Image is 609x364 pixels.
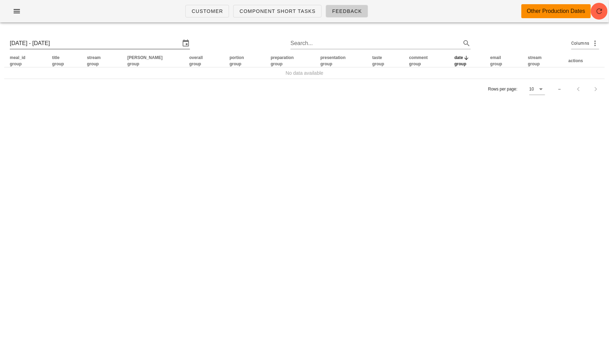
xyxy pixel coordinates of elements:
span: preparation [271,55,294,60]
th: overall: Not sorted. Activate to sort ascending. [184,54,224,67]
span: portion [229,55,244,60]
span: group [372,61,384,66]
span: presentation [321,55,346,60]
th: portion: Not sorted. Activate to sort ascending. [224,54,265,67]
span: Columns [571,40,589,47]
th: tod: Not sorted. Activate to sort ascending. [122,54,184,67]
div: – [558,86,561,92]
th: actions [563,54,605,67]
span: title [52,55,59,60]
div: Columns [571,38,599,49]
span: stream [528,55,542,60]
span: meal_id [10,55,25,60]
th: date: Sorted descending. Activate to remove sorting. [449,54,485,67]
span: group [229,61,241,66]
a: Feedback [326,5,368,17]
span: overall [189,55,203,60]
span: group [189,61,201,66]
span: group [271,61,283,66]
span: date [455,55,463,60]
th: stream: Not sorted. Activate to sort ascending. [522,54,563,67]
div: 10Rows per page: [529,83,545,95]
div: 10 [529,86,534,92]
span: group [490,61,502,66]
span: email [490,55,501,60]
span: stream [87,55,101,60]
span: actions [568,58,583,63]
div: Rows per page: [488,79,545,99]
th: presentation: Not sorted. Activate to sort ascending. [315,54,367,67]
div: Other Production Dates [527,7,585,15]
span: group [127,61,139,66]
span: group [52,61,64,66]
span: group [528,61,540,66]
span: group [455,61,467,66]
span: comment [409,55,428,60]
th: preparation: Not sorted. Activate to sort ascending. [265,54,315,67]
td: No data available [4,67,605,79]
th: comment: Not sorted. Activate to sort ascending. [404,54,449,67]
th: meal_id: Not sorted. Activate to sort ascending. [4,54,46,67]
span: group [409,61,421,66]
span: group [321,61,332,66]
span: [PERSON_NAME] [127,55,163,60]
th: taste: Not sorted. Activate to sort ascending. [367,54,403,67]
span: group [10,61,22,66]
th: email: Not sorted. Activate to sort ascending. [485,54,522,67]
a: Customer [185,5,229,17]
span: Customer [191,8,223,14]
a: Component Short Tasks [233,5,322,17]
span: Component Short Tasks [239,8,316,14]
span: Feedback [332,8,362,14]
th: title: Not sorted. Activate to sort ascending. [46,54,81,67]
span: taste [372,55,382,60]
span: group [87,61,99,66]
th: stream: Not sorted. Activate to sort ascending. [81,54,122,67]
